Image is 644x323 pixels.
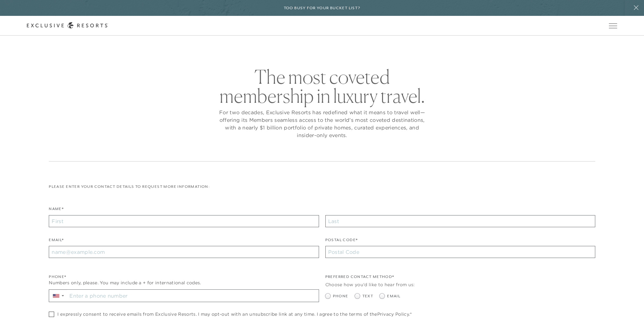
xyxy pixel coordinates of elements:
span: ▼ [61,294,65,298]
input: Postal Code [325,246,595,258]
legend: Preferred Contact Method* [325,274,394,283]
input: name@example.com [49,246,319,258]
div: Country Code Selector [49,290,67,302]
span: Phone [333,293,348,299]
label: Email* [49,237,64,246]
span: I expressly consent to receive emails from Exclusive Resorts. I may opt-out with an unsubscribe l... [57,312,412,317]
h2: The most coveted membership in luxury travel. [218,67,427,105]
label: Postal Code* [325,237,358,246]
span: Text [362,293,373,299]
button: Open navigation [609,23,617,28]
span: Email [387,293,400,299]
div: Phone* [49,274,319,280]
p: Please enter your contact details to request more information: [49,184,595,190]
input: Enter a phone number [67,290,318,302]
div: Choose how you'd like to hear from us: [325,281,595,288]
a: Privacy Policy [377,311,409,317]
label: Name* [49,206,64,215]
h6: Too busy for your bucket list? [284,5,360,11]
input: Last [325,215,595,227]
div: Numbers only, please. You may include a + for international codes. [49,280,319,286]
input: First [49,215,319,227]
p: For two decades, Exclusive Resorts has redefined what it means to travel well—offering its Member... [218,109,427,139]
